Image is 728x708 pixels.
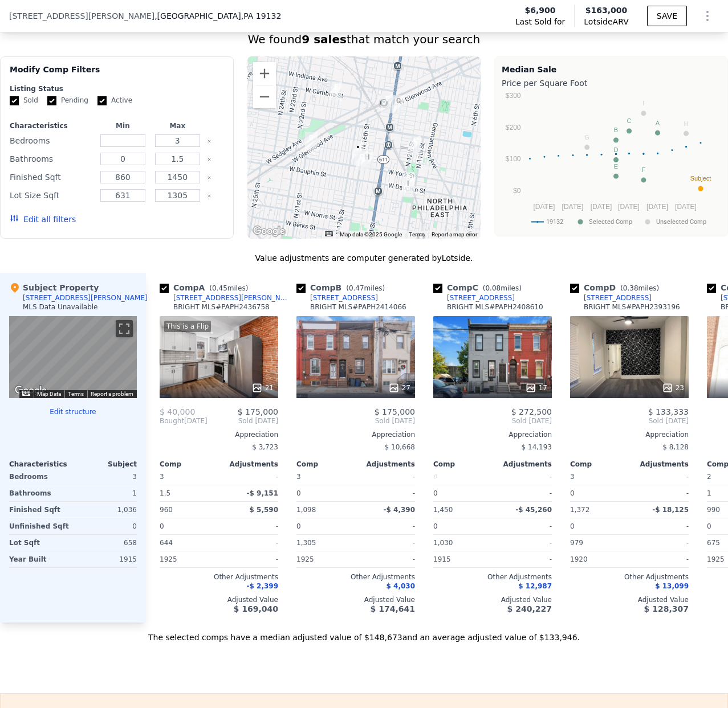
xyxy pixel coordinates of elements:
text: E [614,163,618,170]
div: Other Adjustments [160,572,278,582]
span: Sold [DATE] [208,416,278,425]
div: This is a Flip [164,321,211,332]
div: Other Adjustments [296,572,415,582]
span: Bought [160,416,184,425]
text: [DATE] [646,203,668,211]
div: Bathrooms [9,485,71,501]
div: Adjusted Value [296,595,415,604]
div: [STREET_ADDRESS] [310,293,378,302]
span: Last Sold for [515,16,566,27]
a: [STREET_ADDRESS][PERSON_NAME] [160,293,292,302]
text: H [684,120,689,127]
div: 17 [525,382,547,394]
span: $ 5,590 [250,506,278,514]
span: 0 [570,522,575,530]
div: Appreciation [570,430,689,439]
span: -$ 2,399 [247,582,278,590]
label: Sold [10,96,38,105]
text: [DATE] [618,203,640,211]
span: 3 [570,473,575,481]
text: $200 [506,124,521,132]
div: Subject Property [9,282,99,293]
span: [STREET_ADDRESS][PERSON_NAME] [9,10,154,22]
div: Bedrooms [10,133,93,149]
div: - [495,469,552,485]
div: 27 [388,382,410,394]
text: C [627,117,632,124]
label: Pending [47,96,88,105]
text: [DATE] [591,203,612,211]
div: MLS Data Unavailable [23,302,98,312]
div: Adjustments [356,460,415,469]
div: 0 [296,485,353,501]
div: - [221,535,278,551]
div: [STREET_ADDRESS][PERSON_NAME] [23,293,148,302]
div: Lot Sqft [9,535,71,551]
div: BRIGHT MLS # PAPH2408610 [447,302,543,312]
strong: 9 sales [302,32,347,46]
button: Map Data [37,390,61,398]
div: Appreciation [160,430,278,439]
div: Characteristics [10,121,93,130]
text: G [584,134,589,141]
div: BRIGHT MLS # PAPH2414066 [310,302,406,312]
div: 658 [75,535,137,551]
button: Keyboard shortcuts [325,231,333,236]
span: 0.08 [485,284,501,292]
div: Other Adjustments [433,572,552,582]
div: - [358,535,415,551]
a: Report a map error [432,231,477,238]
button: Zoom in [253,62,276,85]
text: F [642,166,646,173]
span: -$ 4,390 [384,506,415,514]
div: - [632,535,689,551]
text: $0 [513,187,521,195]
span: 960 [160,506,173,514]
button: Clear [207,175,212,180]
span: 644 [160,539,173,547]
div: Lot Size Sqft [10,187,93,203]
a: Terms [409,231,425,238]
div: - [358,469,415,485]
div: [STREET_ADDRESS][PERSON_NAME] [173,293,292,302]
div: Street View [9,316,137,398]
text: Unselected Comp [656,218,706,226]
div: 0 [433,485,490,501]
div: 0 [570,485,627,501]
div: Characteristics [9,460,73,469]
div: Comp B [296,282,389,293]
span: ( miles) [341,284,389,292]
div: [STREET_ADDRESS] [584,293,652,302]
a: Open this area in Google Maps (opens a new window) [12,383,50,398]
div: Unfinished Sqft [9,518,71,534]
span: 2 [707,473,711,481]
div: Bedrooms [9,469,71,485]
span: 1,030 [433,539,453,547]
span: $163,000 [585,6,628,15]
div: Median Sale [502,64,721,75]
div: 1 [75,485,137,501]
div: 23 [662,382,684,394]
span: $ 3,723 [252,443,278,451]
div: - [495,535,552,551]
span: , [GEOGRAPHIC_DATA] [154,10,281,22]
text: A [656,120,660,126]
div: Adjusted Value [570,595,689,604]
text: B [614,126,618,133]
span: $ 240,227 [507,604,552,613]
div: 2553 N Sartain St [408,136,421,155]
text: [DATE] [675,203,697,211]
span: -$ 9,151 [247,489,278,497]
span: $ 4,030 [387,582,415,590]
span: , PA 19132 [241,11,282,21]
span: 0.38 [623,284,638,292]
div: 1920 [570,551,627,567]
div: [STREET_ADDRESS] [447,293,515,302]
input: Pending [47,96,56,105]
span: $ 128,307 [644,604,689,613]
div: Appreciation [296,430,415,439]
div: Comp [570,460,629,469]
a: [STREET_ADDRESS] [570,293,652,302]
div: 1,036 [75,502,137,518]
div: Appreciation [433,430,552,439]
